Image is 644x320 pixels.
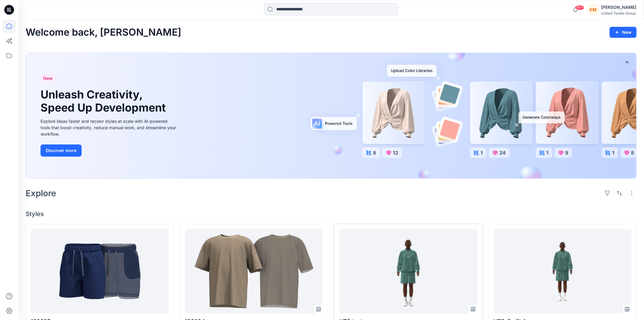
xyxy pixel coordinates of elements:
h4: Styles [26,210,637,218]
button: Discover more [41,144,82,157]
div: United Textile Group [601,11,636,16]
a: 120395 [31,229,169,314]
div: [PERSON_NAME] [601,4,636,11]
a: UTG_Outfit 1 [494,229,632,314]
a: 120394 [185,229,323,314]
span: New [43,75,53,82]
button: New [610,27,637,38]
a: Discover more [41,144,178,157]
div: Explore ideas faster and recolor styles at scale with AI-powered tools that boost creativity, red... [41,118,178,137]
span: 99+ [575,5,584,10]
a: UTG test [339,229,477,314]
div: KM [588,4,599,15]
h2: Explore [26,188,56,198]
h1: Unleash Creativity, Speed Up Development [41,88,168,114]
h2: Welcome back, [PERSON_NAME] [26,27,181,38]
